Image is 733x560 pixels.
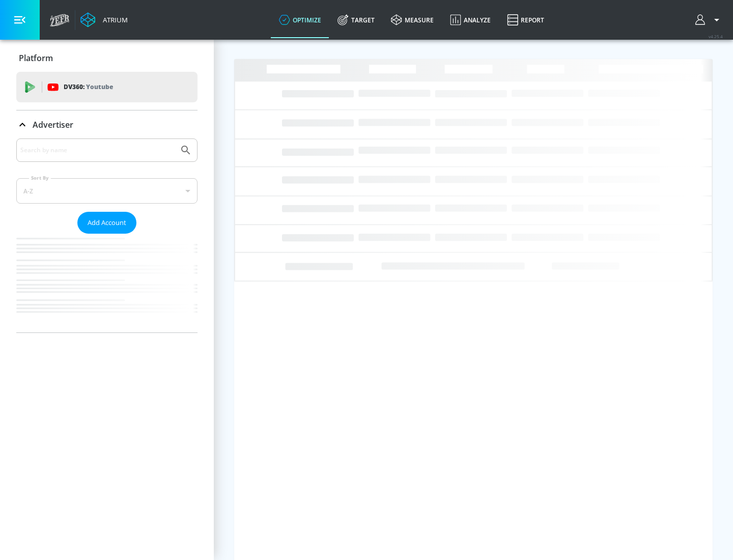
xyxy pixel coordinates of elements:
p: Youtube [86,81,113,92]
p: Advertiser [33,119,73,130]
div: Platform [16,44,198,72]
input: Search by name [20,144,175,157]
label: Sort By [29,175,51,181]
span: Add Account [88,217,126,229]
div: DV360: Youtube [16,72,198,102]
div: Atrium [99,15,128,24]
a: Report [499,2,552,38]
div: A-Z [16,178,198,204]
div: Advertiser [16,138,198,332]
p: DV360: [64,81,113,93]
div: Advertiser [16,110,198,139]
a: Target [329,2,383,38]
button: Add Account [77,212,136,234]
a: Analyze [442,2,499,38]
p: Platform [19,52,53,64]
a: Atrium [80,12,128,27]
span: v 4.25.4 [709,34,723,39]
nav: list of Advertiser [16,234,198,332]
a: optimize [271,2,329,38]
a: measure [383,2,442,38]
